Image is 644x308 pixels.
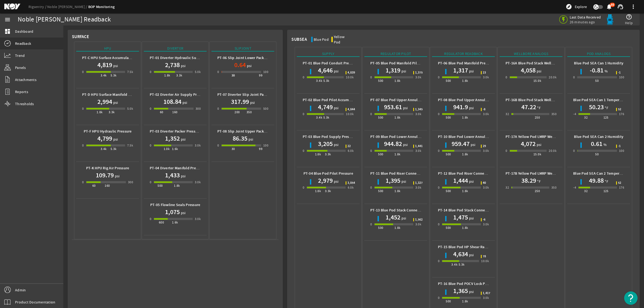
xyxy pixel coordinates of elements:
button: Explore [563,2,589,11]
div: 500 [263,106,268,111]
span: psi [333,179,339,184]
div: 30 [232,146,235,152]
div: 3.0k [195,216,201,222]
b: PT-F HPU Hydraulic Pressure [84,129,132,134]
h1: 109.79 [96,171,114,179]
mat-icon: support_agent [617,3,624,10]
h1: 1,352 [165,134,180,143]
div: 5.3k [323,115,330,120]
h1: 4,058 [521,66,536,75]
b: PT-12 Blue Pod Riser Connector Regulator Pressure [438,171,524,176]
b: PT-09 Blue Pod Lower Annular Pilot Pressure [370,134,445,139]
div: 0 [150,143,151,148]
div: 0 [82,106,84,111]
b: PT-C HPU Surface Accumulator Pressure [82,55,149,60]
div: 500 [446,78,451,83]
div: Yellow Pod [334,34,352,45]
span: 78 [483,255,486,258]
div: 3.0k [483,185,489,190]
span: psi [112,100,118,105]
div: Subsea [291,37,307,42]
mat-icon: notifications [606,3,612,10]
b: PT-04 Diverter Manifold Pressure [150,166,205,171]
div: 500 [446,152,451,157]
h1: 941.9 [453,103,468,111]
div: 160 [172,109,177,115]
div: 1.8k [462,115,468,120]
div: 3.0k [415,222,422,227]
div: 300 [128,179,133,185]
div: 3.0k [195,143,201,148]
h1: -0.81 [590,66,603,75]
div: 500 [378,152,383,157]
mat-icon: help_outline [626,14,632,20]
span: Explore [575,4,587,9]
span: °F [536,105,541,111]
h1: 1,317 [453,66,468,75]
span: psi [180,137,186,142]
div: 10.0k [346,111,354,117]
div: 0 [82,69,84,75]
div: 6.0k [348,185,354,190]
h1: 2,979 [318,176,333,185]
div: 1.8k [315,152,321,157]
b: PT-11 Blue Pod Riser Connector Regulator Pilot Pressure [370,171,465,176]
span: -8 [483,108,486,111]
span: 29 [483,145,486,148]
button: more_vert [627,0,640,13]
div: 3.0k [195,179,201,185]
span: psi [468,105,474,111]
div: 200 [235,109,240,115]
h1: 1,319 [386,66,400,75]
mat-icon: menu [4,16,11,23]
span: Dashboard [15,29,33,34]
span: psi [180,173,186,179]
div: 3.0k [483,222,489,227]
h1: 49.88 [589,176,604,185]
span: psi [468,68,474,74]
div: 0 [217,106,219,111]
h1: 4,749 [318,103,333,111]
div: 1.8k [97,109,103,115]
span: Admin [15,287,26,293]
div: 176 [619,185,624,190]
div: 1.8k [394,78,401,83]
h1: 0.64 [234,61,246,69]
div: Noble [PERSON_NAME] Readback [18,17,111,22]
div: 32 [584,115,588,120]
span: 23 [483,71,486,74]
div: Diverter [144,46,207,52]
div: Surface [72,34,89,39]
span: °F [604,105,608,111]
span: psi [246,63,252,68]
div: 0 [370,75,372,80]
div: 1.8k [462,188,468,194]
span: psi [114,173,120,179]
b: PT-05 Flowline Seals Pressure [150,202,200,207]
h1: 1,444 [453,176,468,185]
div: 3.3k [325,152,331,157]
b: PT-16A Blue Pod Stack Wellbore Pressure [506,61,575,66]
mat-icon: dashboard [4,28,11,35]
div: 100 [619,75,624,80]
span: psi [400,179,406,184]
div: 30 [232,73,235,78]
span: °F [536,179,541,184]
div: 1.8k [394,188,401,194]
b: PT-06 Slip Joint Lower Packer Air Pressure [217,55,288,60]
h1: 953.61 [384,103,402,111]
span: psi [536,68,541,74]
div: Blue Pod [314,37,329,42]
span: Last Data Received [570,15,601,20]
div: 500 [446,225,451,230]
b: PT-17A Yellow Pod LMRP Wellbore Pressure [506,134,578,139]
div: 0 [438,185,440,190]
div: 1.8k [462,152,468,157]
div: 50 [595,152,599,157]
div: 1.8k [164,73,170,78]
div: 500 [378,188,383,194]
h1: 1,365 [453,287,468,295]
h1: 1,475 [453,213,468,222]
span: 4,839 [347,71,355,74]
h1: 4,072 [521,140,536,148]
